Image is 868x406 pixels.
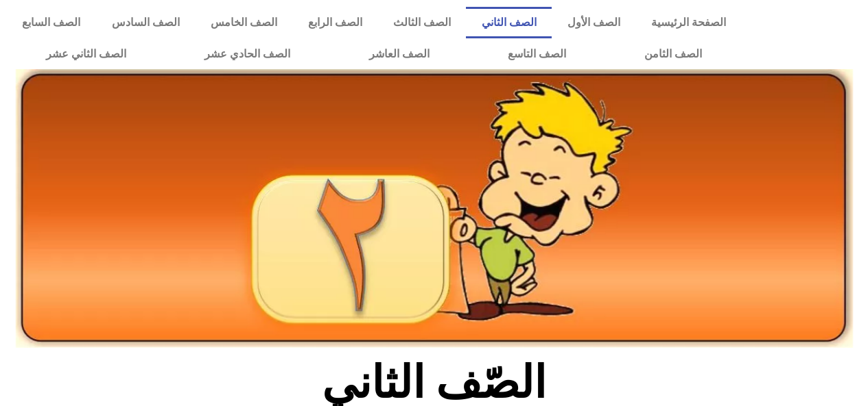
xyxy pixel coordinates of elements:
[377,7,466,38] a: الصف الثالث
[292,7,377,38] a: الصف الرابع
[552,7,635,38] a: الصف الأول
[165,38,329,70] a: الصف الحادي عشر
[7,38,165,70] a: الصف الثاني عشر
[7,7,96,38] a: الصف السابع
[605,38,741,70] a: الصف الثامن
[469,38,605,70] a: الصف التاسع
[635,7,741,38] a: الصفحة الرئيسية
[466,7,552,38] a: الصف الثاني
[195,7,292,38] a: الصف الخامس
[96,7,195,38] a: الصف السادس
[330,38,469,70] a: الصف العاشر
